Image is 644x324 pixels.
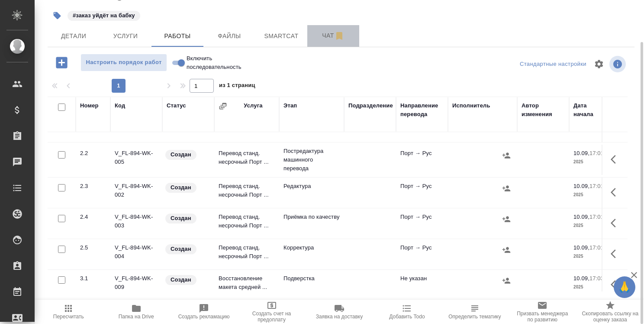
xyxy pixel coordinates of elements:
button: Создать рекламацию [170,300,238,324]
td: Порт → Рус [396,145,448,175]
p: 17:01 [589,214,604,220]
button: Пересчитать [35,300,102,324]
span: Посмотреть информацию [609,56,628,72]
td: V_FL-894-WK-004 [110,239,162,269]
div: Этап [283,101,297,110]
p: 10.09, [573,150,589,156]
td: V_FL-894-WK-005 [110,145,162,175]
p: Корректура [283,243,340,252]
span: Создать счет на предоплату [243,311,300,323]
span: Папка на Drive [119,314,154,320]
div: Статус [167,101,186,110]
button: Назначить [500,243,513,256]
div: 3.1 [80,274,106,283]
span: Определить тематику [448,314,501,320]
p: Создан [171,275,191,284]
div: Направление перевода [400,101,444,119]
td: Перевод станд. несрочный Порт ... [214,239,279,269]
td: Не указан [396,270,448,300]
span: Добавить Todo [389,314,425,320]
button: Здесь прячутся важные кнопки [605,213,626,233]
div: Заказ еще не согласован с клиентом, искать исполнителей рано [164,149,210,161]
p: 17:01 [589,244,604,251]
span: Работы [157,31,198,42]
button: Добавить работу [50,54,74,71]
button: Заявка на доставку [306,300,373,324]
button: Здесь прячутся важные кнопки [605,182,626,203]
p: 2025 [573,252,608,261]
p: 17:03 [589,275,604,282]
span: Настроить порядок работ [85,58,162,68]
span: Создать рекламацию [178,314,230,320]
td: Перевод станд. несрочный Порт ... [214,178,279,208]
div: Номер [80,101,99,110]
div: 2.2 [80,149,106,158]
div: 2.5 [80,243,106,252]
span: Smartcat [261,31,302,42]
td: Перевод станд. несрочный Порт ... [214,208,279,239]
p: Редактура [283,182,340,191]
p: Создан [171,150,191,159]
span: заказ уйдёт на бабку [67,11,141,19]
button: Назначить [500,213,513,226]
div: Исполнитель [452,101,490,110]
p: 17:01 [589,150,604,156]
div: Заказ еще не согласован с клиентом, искать исполнителей рано [164,182,210,194]
td: Перевод станд. несрочный Порт ... [214,145,279,175]
button: 🙏 [614,276,635,298]
span: Заявка на доставку [316,314,363,320]
div: Заказ еще не согласован с клиентом, искать исполнителей рано [164,243,210,255]
div: split button [518,58,589,71]
p: 10.09, [573,244,589,251]
td: Порт → Рус [396,178,448,208]
p: Постредактура машинного перевода [283,147,340,173]
span: Чат [312,30,354,41]
button: Настроить порядок работ [80,54,167,71]
div: Код [115,101,125,110]
button: Назначить [500,274,513,287]
p: 10.09, [573,183,589,189]
button: Добавить Todo [373,300,441,324]
span: 🙏 [617,278,632,296]
p: 10.09, [573,214,589,220]
button: Добавить тэг [48,6,67,25]
button: Здесь прячутся важные кнопки [605,274,626,295]
span: из 1 страниц [219,80,255,93]
button: Назначить [500,149,513,162]
button: Определить тематику [441,300,509,324]
p: 2025 [573,191,608,199]
button: Назначить [500,182,513,195]
p: 2025 [573,158,608,166]
p: 10.09, [573,275,589,282]
p: Подверстка [283,274,340,283]
td: V_FL-894-WK-003 [110,208,162,239]
span: Настроить таблицу [589,54,609,75]
td: Порт → Рус [396,208,448,239]
div: 2.4 [80,213,106,221]
p: Приёмка по качеству [283,213,340,221]
button: Создать счет на предоплату [238,300,305,324]
td: V_FL-894-WK-002 [110,178,162,208]
td: V_FL-894-WK-009 [110,270,162,300]
p: Создан [171,245,191,253]
p: Создан [171,183,191,192]
p: 17:01 [589,183,604,189]
td: Восстановление макета средней ... [214,270,279,300]
div: Услуга [244,101,262,110]
span: Файлы [209,31,250,42]
button: Папка на Drive [102,300,170,324]
p: 2025 [573,221,608,230]
td: Порт → Рус [396,239,448,269]
span: Пересчитать [53,314,84,320]
button: Скопировать ссылку на оценку заказа [576,300,644,324]
button: Здесь прячутся важные кнопки [605,243,626,264]
span: Призвать менеджера по развитию [514,311,571,323]
div: Заказ еще не согласован с клиентом, искать исполнителей рано [164,274,210,286]
div: Заказ еще не согласован с клиентом, искать исполнителей рано [164,213,210,224]
div: Автор изменения [522,101,565,119]
p: #заказ уйдёт на бабку [73,11,135,20]
span: Услуги [105,31,146,42]
div: Подразделение [348,101,393,110]
button: Призвать менеджера по развитию [509,300,576,324]
div: 2.3 [80,182,106,191]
